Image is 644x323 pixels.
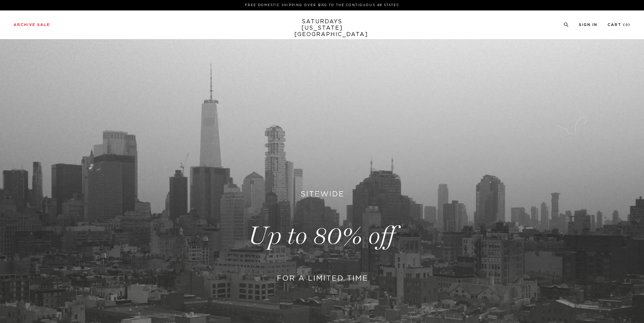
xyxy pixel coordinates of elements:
[14,23,50,27] a: Archive Sale
[625,24,628,27] small: 0
[579,23,597,27] a: Sign In
[294,19,350,38] a: SATURDAYS[US_STATE][GEOGRAPHIC_DATA]
[16,3,628,8] p: FREE DOMESTIC SHIPPING OVER $150 TO THE CONTIGUOUS 48 STATES
[608,23,630,27] a: Cart (0)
